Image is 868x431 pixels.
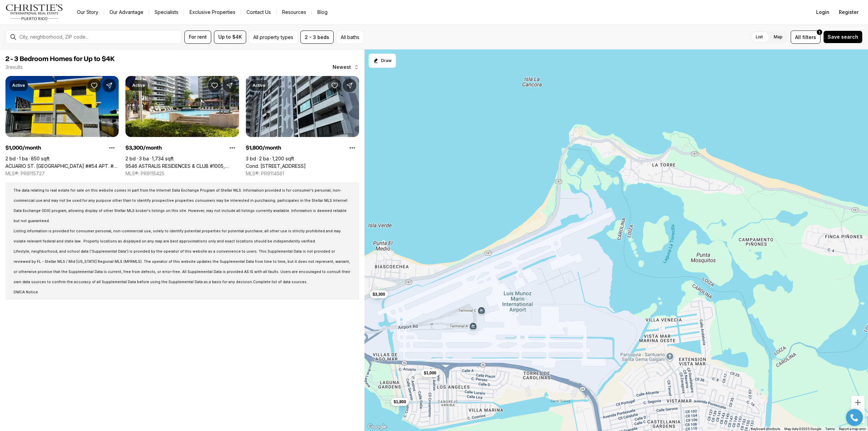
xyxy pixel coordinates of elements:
[184,31,211,44] button: For rent
[312,7,333,17] a: Blog
[253,280,307,284] a: Complete list of data sources
[249,31,298,44] button: All property types
[328,79,341,92] button: Save Property: Cond. LAGUNA GARDENS 3 #4B
[105,141,119,155] button: Property options
[214,31,246,44] button: Up to $4K
[149,7,184,17] a: Specialists
[839,9,859,15] span: Register
[14,229,341,243] span: Listing information is provided for consumer personal, non-commercial use, solely to identify pot...
[825,427,835,431] a: Terms (opens in new tab)
[333,64,351,70] span: Newest
[768,31,788,43] label: Map
[5,64,23,70] p: 3 results
[14,249,350,284] span: Lifestyle, neighborhood, and school data ('Supplemental Data') is provided by the operator of thi...
[823,31,863,43] button: Save search
[14,289,38,294] a: DMCA Notice
[208,79,221,92] button: Save Property: 9546 ASTRALIS RESIDENCES & CLUB #1005
[329,60,363,74] button: Newest
[812,5,833,19] button: Login
[87,79,101,92] button: Save Property: ACUARIO ST. LOS ANGELES ##54 APT. #1
[828,34,858,40] span: Save search
[795,34,801,41] span: All
[12,83,25,88] p: Active
[300,31,334,44] button: 2 - 3 beds
[14,188,348,223] span: The data relating to real estate for sale on this website comes in part from the Internet Data Ex...
[225,141,239,155] button: Property options
[819,30,820,35] span: 1
[421,369,439,377] button: $1,000
[394,399,406,405] span: $1,800
[343,79,356,92] button: Share Property
[370,290,388,298] button: $3,300
[125,163,239,169] a: 9546 ASTRALIS RESIDENCES & CLUB #1005, CAROLINA PR, 00979
[424,370,436,376] span: $1,000
[184,7,241,17] a: Exclusive Properties
[791,31,821,44] button: Allfilters1
[5,56,115,62] span: 2 - 3 Bedroom Homes for Up to $4K
[835,5,863,19] button: Register
[784,427,821,431] span: Map data ©2025 Google
[277,7,312,17] a: Resources
[5,4,63,20] img: logo
[241,7,276,17] button: Contact Us
[851,396,865,409] button: Zoom in
[218,34,242,40] span: Up to $4K
[5,163,119,169] a: ACUARIO ST. LOS ANGELES ##54 APT. #1, CAROLINA PR, 00979
[102,79,116,92] button: Share Property
[223,79,236,92] button: Share Property
[816,9,829,15] span: Login
[336,31,364,44] button: All baths
[802,34,816,41] span: filters
[750,31,768,43] label: List
[104,7,149,17] a: Our Advantage
[391,398,409,406] button: $1,800
[246,163,306,169] a: Cond. LAGUNA GARDENS 3 #4B, CAROLINA PR, 00979
[14,290,38,294] span: DMCA Notice
[72,7,104,17] a: Our Story
[369,54,396,68] button: Start drawing
[839,427,866,431] a: Report a map error
[189,34,207,40] span: For rent
[373,292,385,297] span: $3,300
[253,83,265,88] p: Active
[132,83,145,88] p: Active
[346,141,359,155] button: Property options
